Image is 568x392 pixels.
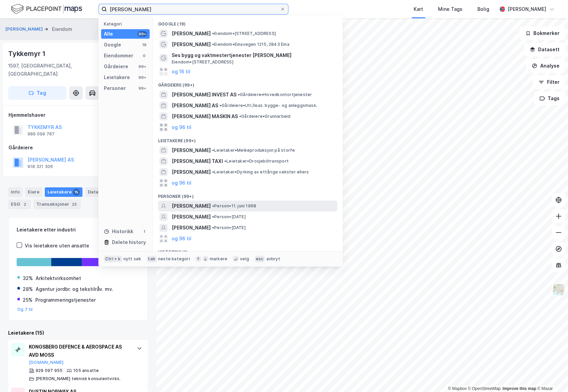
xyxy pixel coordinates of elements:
[212,225,246,230] span: Person • [DATE]
[172,123,191,131] button: og 96 til
[17,226,139,234] div: Leietakere etter industri
[5,26,44,33] button: [PERSON_NAME]
[172,91,236,99] span: [PERSON_NAME] INVEST AS
[238,92,312,97] span: Gårdeiere • Hovedkontortjenester
[147,256,157,262] div: tab
[34,200,81,209] div: Transaksjoner
[212,203,256,209] span: Person • 11. juni 1968
[172,202,211,210] span: [PERSON_NAME]
[29,343,130,359] div: KONGSBERG DEFENCE & AEROSPACE AS AVD MOSS
[8,62,117,78] div: 1597, [GEOGRAPHIC_DATA], [GEOGRAPHIC_DATA]
[8,187,22,197] div: Info
[85,187,119,197] div: Datasett
[172,224,211,232] span: [PERSON_NAME]
[172,68,190,76] button: og 16 til
[172,101,218,110] span: [PERSON_NAME] AS
[438,5,462,13] div: Mine Tags
[124,256,141,262] div: nytt søk
[27,131,55,137] div: 989 099 787
[36,274,81,282] div: Arkitektvirksomhet
[239,114,290,119] span: Gårdeiere • Grunnarbeid
[23,285,33,293] div: 28%
[73,368,99,373] div: 105 ansatte
[224,158,226,164] span: •
[17,307,33,312] button: Og 7 til
[172,59,233,65] span: Eiendom • [STREET_ADDRESS]
[524,43,565,56] button: Datasett
[212,31,276,36] span: Eiendom • [STREET_ADDRESS]
[533,75,565,89] button: Filter
[104,21,150,26] div: Kategori
[534,92,565,105] button: Tags
[35,296,96,304] div: Programmeringstjenester
[468,386,501,391] a: OpenStreetMap
[73,189,80,195] div: 15
[172,179,191,187] button: og 96 til
[254,256,265,262] div: esc
[220,103,317,108] span: Gårdeiere • Utl./leas. bygge- og anleggsmask.
[21,201,28,208] div: 2
[104,30,113,38] div: Alle
[11,3,82,15] img: logo.f888ab2527a4732fd821a326f86c7f29.svg
[25,187,42,197] div: Eiere
[212,31,214,36] span: •
[153,188,343,201] div: Personer (99+)
[212,42,289,47] span: Eiendom • Einavegen 1215, 2843 Eina
[29,360,64,365] button: [DOMAIN_NAME]
[212,225,214,230] span: •
[172,157,223,165] span: [PERSON_NAME] TAXI
[172,235,191,243] button: og 96 til
[212,203,214,208] span: •
[508,5,546,13] div: [PERSON_NAME]
[552,283,565,296] img: Z
[153,133,343,145] div: Leietakere (99+)
[36,376,120,381] div: [PERSON_NAME] teknisk konsulentvirks.
[8,200,31,209] div: ESG
[172,30,211,38] span: [PERSON_NAME]
[526,59,565,73] button: Analyse
[240,256,249,262] div: velg
[137,64,147,69] div: 99+
[137,75,147,80] div: 99+
[153,16,343,28] div: Google (19)
[104,52,133,60] div: Eiendommer
[8,329,148,337] div: Leietakere (15)
[212,148,295,153] span: Leietaker • Melkeproduksjon på storfe
[141,42,147,48] div: 19
[112,238,146,246] div: Delete history
[104,41,121,49] div: Google
[503,386,536,391] a: Improve this map
[52,25,72,33] div: Eiendom
[220,103,222,108] span: •
[172,112,238,120] span: [PERSON_NAME] MASKIN AS
[212,169,309,175] span: Leietaker • Dyrking av ettårige vekster ellers
[137,86,147,91] div: 99+
[27,164,53,169] div: 918 321 306
[141,53,147,58] div: 0
[224,158,289,164] span: Leietaker • Drosjebiltransport
[104,73,130,81] div: Leietakere
[212,214,246,220] span: Person • [DATE]
[172,168,211,176] span: [PERSON_NAME]
[172,213,211,221] span: [PERSON_NAME]
[36,368,62,373] div: 929 097 955
[238,92,240,97] span: •
[266,256,280,262] div: avbryt
[153,77,343,89] div: Gårdeiere (99+)
[45,187,82,197] div: Leietakere
[477,5,489,13] div: Bolig
[210,256,227,262] div: markere
[8,48,47,59] div: Tykkemyr 1
[36,285,113,293] div: Agentur jordbr. og tekstilråv. mv.
[212,214,214,219] span: •
[172,51,335,59] span: Ses bygg og vaktmestertjenester [PERSON_NAME]
[158,256,190,262] div: neste kategori
[104,256,122,262] div: Ctrl + k
[534,359,568,392] iframe: Chat Widget
[519,26,565,40] button: Bokmerker
[8,86,67,100] button: Tag
[212,42,214,47] span: •
[137,31,147,37] div: 99+
[104,84,126,92] div: Personer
